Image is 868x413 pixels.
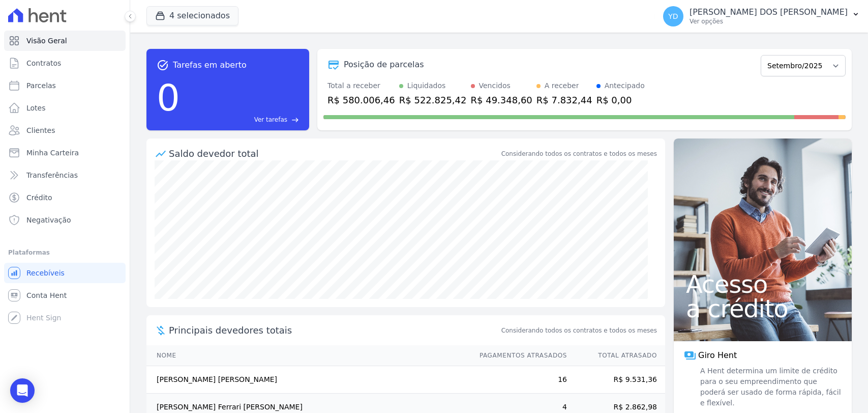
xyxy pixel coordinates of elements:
[545,80,579,91] div: A receber
[26,192,52,203] span: Crédito
[26,36,67,46] span: Visão Geral
[26,148,79,158] span: Minha Carteira
[536,93,592,107] div: R$ 7.832,44
[4,285,126,306] a: Conta Hent
[471,93,532,107] div: R$ 49.348,60
[4,165,126,185] a: Transferências
[4,75,126,96] a: Parcelas
[501,149,657,158] div: Considerando todos os contratos e todos os meses
[668,13,678,20] span: YD
[327,80,395,91] div: Total a receber
[146,6,238,25] button: 4 selecionados
[596,93,645,107] div: R$ 0,00
[26,215,71,225] span: Negativação
[8,246,122,259] div: Plataformas
[686,296,840,321] span: a crédito
[10,378,35,403] div: Open Intercom Messenger
[501,326,657,335] span: Considerando todos os contratos e todos os meses
[169,147,499,160] div: Saldo devedor total
[157,71,180,124] div: 0
[26,125,55,135] span: Clientes
[698,366,842,408] span: A Hent determina um limite de crédito para o seu empreendimento que poderá ser usado de forma ráp...
[146,366,470,394] td: [PERSON_NAME] [PERSON_NAME]
[690,17,848,25] p: Ver opções
[344,59,424,71] div: Posição de parcelas
[173,59,247,71] span: Tarefas em aberto
[146,345,470,366] th: Nome
[567,366,665,394] td: R$ 9.531,36
[26,268,65,278] span: Recebíveis
[184,115,299,124] a: Ver tarefas east
[291,116,299,124] span: east
[4,210,126,230] a: Negativação
[327,93,395,107] div: R$ 580.006,46
[567,345,665,366] th: Total Atrasado
[26,80,56,91] span: Parcelas
[4,98,126,118] a: Lotes
[655,2,868,31] button: YD [PERSON_NAME] DOS [PERSON_NAME] Ver opções
[4,31,126,51] a: Visão Geral
[169,323,499,337] span: Principais devedores totais
[4,143,126,163] a: Minha Carteira
[690,7,848,17] p: [PERSON_NAME] DOS [PERSON_NAME]
[26,290,67,300] span: Conta Hent
[605,80,645,91] div: Antecipado
[26,170,78,180] span: Transferências
[4,53,126,73] a: Contratos
[470,366,567,394] td: 16
[698,349,737,362] span: Giro Hent
[470,345,567,366] th: Pagamentos Atrasados
[26,103,46,113] span: Lotes
[157,59,169,71] span: task_alt
[26,58,61,68] span: Contratos
[686,272,840,296] span: Acesso
[4,120,126,141] a: Clientes
[399,93,467,107] div: R$ 522.825,42
[407,80,446,91] div: Liquidados
[479,80,511,91] div: Vencidos
[254,115,287,124] span: Ver tarefas
[4,263,126,283] a: Recebíveis
[4,187,126,208] a: Crédito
